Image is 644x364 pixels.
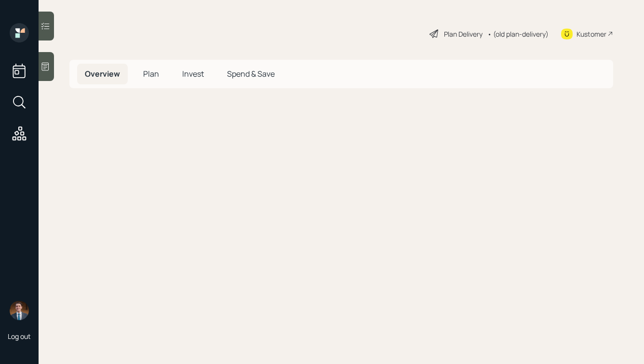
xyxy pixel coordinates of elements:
span: Plan [143,68,159,79]
div: • (old plan-delivery) [487,29,549,39]
div: Log out [8,332,31,341]
span: Spend & Save [227,68,275,79]
img: hunter_neumayer.jpg [10,301,29,320]
span: Overview [85,68,120,79]
span: Invest [182,68,204,79]
div: Plan Delivery [444,29,483,39]
div: Kustomer [577,29,606,39]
